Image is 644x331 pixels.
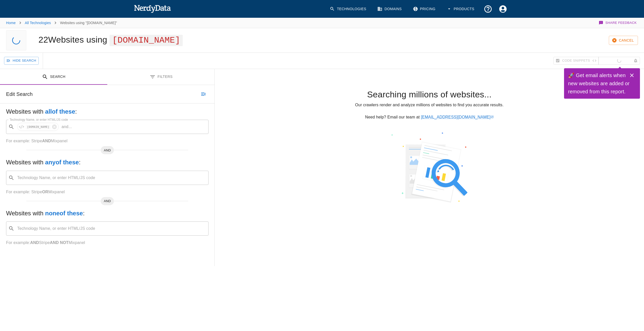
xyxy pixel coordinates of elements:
[481,2,495,16] button: Support and Documentation
[107,69,215,85] button: Filters
[6,21,16,25] a: Home
[59,124,74,130] p: and ...
[45,108,75,115] b: all of these
[327,2,370,16] a: Technologies
[6,18,117,28] nav: breadcrumb
[42,190,48,194] b: OR
[421,115,493,119] a: [EMAIL_ADDRESS][DOMAIN_NAME]
[60,20,117,25] p: Websites using "[DOMAIN_NAME]"
[609,36,638,45] button: Cancel
[30,240,39,245] b: AND
[410,2,440,16] a: Pricing
[6,90,33,98] h6: Edit Search
[38,35,183,44] h1: 22 Websites using
[134,4,171,14] img: NerdyData.com
[25,21,51,25] a: All Technologies
[223,89,636,100] h4: Searching millions of websites...
[101,199,114,204] span: AND
[223,102,636,120] p: Our crawlers render and analyze millions of websites to find you accurate results. Need help? Ema...
[50,240,69,245] b: AND NOT
[6,189,209,195] p: For example: Stripe Mixpanel
[10,117,68,122] label: Technology Name, or enter HTML/JS code
[110,35,183,46] span: [DOMAIN_NAME]
[45,159,79,166] b: any of these
[101,148,114,153] span: AND
[45,210,83,217] b: none of these
[4,57,39,65] button: Hide Search
[627,70,637,80] button: Close
[6,138,209,144] p: For example: Stripe Mixpanel
[568,71,630,96] h6: 🚀 Get email alerts when new websites are added or removed from this report.
[598,18,638,28] button: Share Feedback
[42,139,51,143] b: AND
[374,2,406,16] a: Domains
[6,108,209,116] h5: Websites with :
[444,2,479,16] button: Products
[6,158,209,166] h5: Websites with :
[495,2,510,16] button: Account Settings
[6,240,209,246] p: For example: Stripe Mixpanel
[6,209,209,217] h5: Websites with :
